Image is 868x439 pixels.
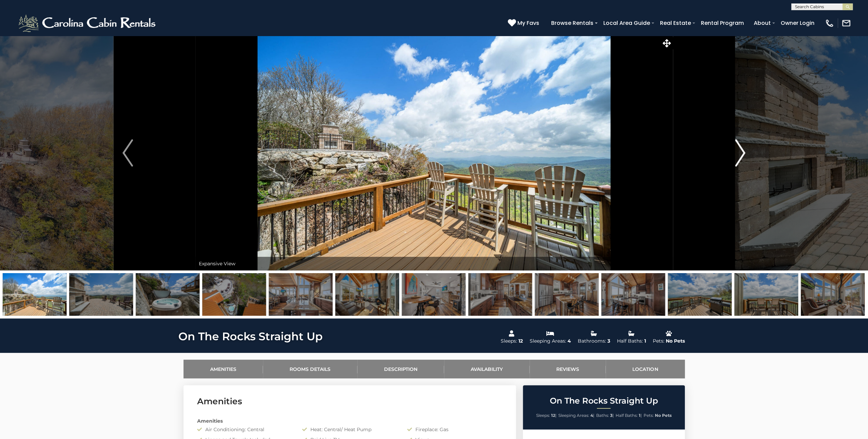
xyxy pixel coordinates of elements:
[639,413,641,418] strong: 1
[402,273,466,316] img: 167946752
[535,273,599,316] img: 167946769
[508,19,541,28] a: My Favs
[735,139,745,167] img: arrow
[558,413,589,418] span: Sleeping Areas:
[610,413,613,418] strong: 3
[606,360,685,378] a: Location
[192,418,507,424] div: Amenities
[655,413,672,418] strong: No Pets
[536,411,557,420] li: |
[548,17,597,29] a: Browse Rentals
[357,360,444,378] a: Description
[69,273,133,316] img: 168624550
[777,17,818,29] a: Owner Login
[60,35,195,270] button: Previous
[616,413,638,418] span: Half Baths:
[17,13,159,33] img: White-1-2.png
[616,411,642,420] li: |
[297,426,402,433] div: Heat: Central/ Heat Pump
[673,35,808,270] button: Next
[263,360,357,378] a: Rooms Details
[122,139,133,167] img: arrow
[402,426,507,433] div: Fireplace: Gas
[468,273,532,316] img: 167946768
[197,395,502,407] h3: Amenities
[668,273,732,316] img: 168624540
[558,411,594,420] li: |
[596,411,614,420] li: |
[801,273,865,316] img: 168624537
[517,19,539,27] span: My Favs
[551,413,555,418] strong: 12
[596,413,609,418] span: Baths:
[202,273,266,316] img: 168624534
[734,273,798,316] img: 168624541
[183,360,263,378] a: Amenities
[335,273,399,316] img: 168624536
[697,17,747,29] a: Rental Program
[530,360,606,378] a: Reviews
[825,18,834,28] img: phone-regular-white.png
[536,413,550,418] span: Sleeps:
[657,17,694,29] a: Real Estate
[841,18,851,28] img: mail-regular-white.png
[644,413,654,418] span: Pets:
[590,413,593,418] strong: 4
[525,396,683,405] h2: On The Rocks Straight Up
[269,273,333,316] img: 167946766
[3,273,67,316] img: 168624538
[444,360,530,378] a: Availability
[136,273,200,316] img: 168624546
[750,17,774,29] a: About
[192,426,297,433] div: Air Conditioning: Central
[195,257,673,270] div: Expansive View
[601,273,665,316] img: 167946765
[600,17,653,29] a: Local Area Guide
